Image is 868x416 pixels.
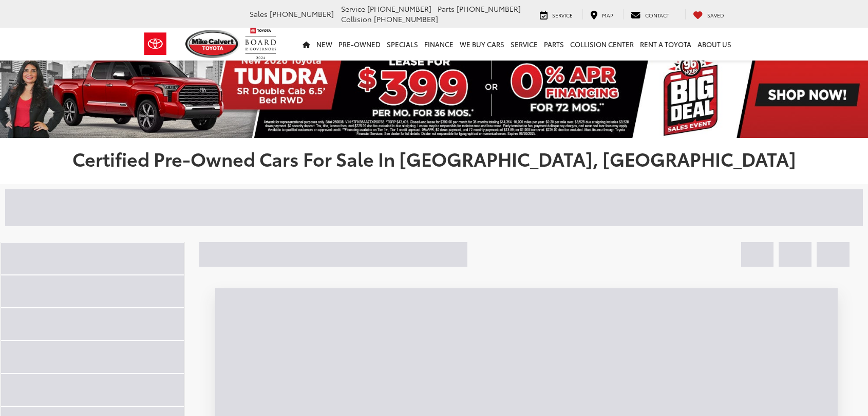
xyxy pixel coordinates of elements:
[438,4,455,14] span: Parts
[623,9,677,19] a: Contact
[552,11,573,19] span: Service
[567,28,637,61] a: Collision Center
[299,28,313,61] a: Home
[374,14,438,24] span: [PHONE_NUMBER]
[582,9,621,19] a: Map
[637,28,694,61] a: Rent a Toyota
[602,11,613,19] span: Map
[384,28,421,61] a: Specials
[341,4,365,14] span: Service
[457,4,521,14] span: [PHONE_NUMBER]
[341,14,372,24] span: Collision
[185,30,240,58] img: Mike Calvert Toyota
[335,28,384,61] a: Pre-Owned
[421,28,457,61] a: Finance
[532,9,580,19] a: Service
[694,28,734,61] a: About Us
[250,9,268,19] span: Sales
[645,11,669,19] span: Contact
[457,28,507,61] a: WE BUY CARS
[136,27,175,61] img: Toyota
[707,11,724,19] span: Saved
[507,28,541,61] a: Service
[685,9,732,19] a: My Saved Vehicles
[313,28,335,61] a: New
[541,28,567,61] a: Parts
[270,9,334,19] span: [PHONE_NUMBER]
[367,4,431,14] span: [PHONE_NUMBER]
